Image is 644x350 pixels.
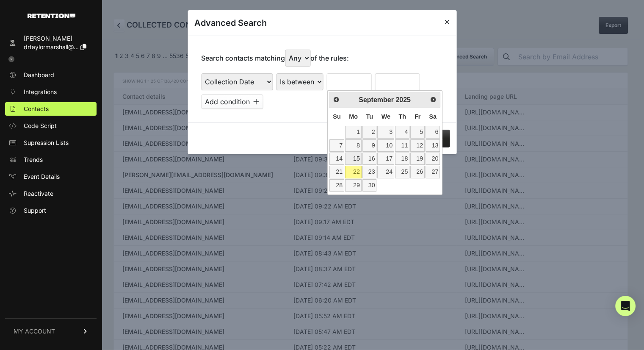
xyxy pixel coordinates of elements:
[398,113,406,120] span: Thursday
[329,153,344,165] a: 14
[345,153,362,165] a: 15
[24,189,53,198] span: Reactivate
[329,139,344,152] a: 7
[395,139,409,152] a: 11
[24,105,49,113] span: Contacts
[329,166,344,178] a: 21
[430,96,437,103] span: Next
[426,153,440,165] a: 20
[345,139,362,152] a: 8
[426,126,440,138] a: 6
[427,93,439,106] a: Next
[333,96,340,103] span: Prev
[330,93,343,106] a: Prev
[349,113,358,120] span: Monday
[333,113,340,120] span: Sunday
[329,179,344,192] a: 28
[5,318,97,344] a: MY ACCOUNT
[24,34,86,43] div: [PERSON_NAME]
[410,166,425,178] a: 26
[5,187,97,200] a: Reactivate
[395,153,409,165] a: 18
[24,172,60,181] span: Event Details
[366,113,373,120] span: Tuesday
[377,139,394,152] a: 10
[5,119,97,133] a: Code Script
[5,153,97,167] a: Trends
[14,327,55,336] span: MY ACCOUNT
[24,156,43,164] span: Trends
[24,88,57,96] span: Integrations
[24,206,46,215] span: Support
[5,68,97,82] a: Dashboard
[362,166,377,178] a: 23
[24,122,57,130] span: Code Script
[5,85,97,99] a: Integrations
[5,170,97,183] a: Event Details
[24,43,79,50] span: drtaylormarshall@...
[410,126,425,138] a: 5
[377,166,394,178] a: 24
[395,96,411,103] span: 2025
[395,166,409,178] a: 25
[5,136,97,150] a: Supression Lists
[345,166,362,178] a: 22
[359,96,394,103] span: September
[377,126,394,138] a: 3
[5,204,97,217] a: Support
[24,71,54,79] span: Dashboard
[362,153,377,165] a: 16
[201,50,349,67] p: Search contacts matching of the rules:
[362,179,377,192] a: 30
[410,153,425,165] a: 19
[28,14,75,18] img: Retention.com
[381,113,390,120] span: Wednesday
[377,153,394,165] a: 17
[429,113,437,120] span: Saturday
[362,139,377,152] a: 9
[426,166,440,178] a: 27
[415,113,420,120] span: Friday
[194,17,267,29] h3: Advanced Search
[24,139,69,147] span: Supression Lists
[345,179,362,192] a: 29
[362,126,377,138] a: 2
[5,32,97,54] a: [PERSON_NAME] drtaylormarshall@...
[410,139,425,152] a: 12
[5,102,97,116] a: Contacts
[395,126,409,138] a: 4
[345,126,362,138] a: 1
[615,296,636,316] div: Open Intercom Messenger
[426,139,440,152] a: 13
[201,94,263,109] button: Add condition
